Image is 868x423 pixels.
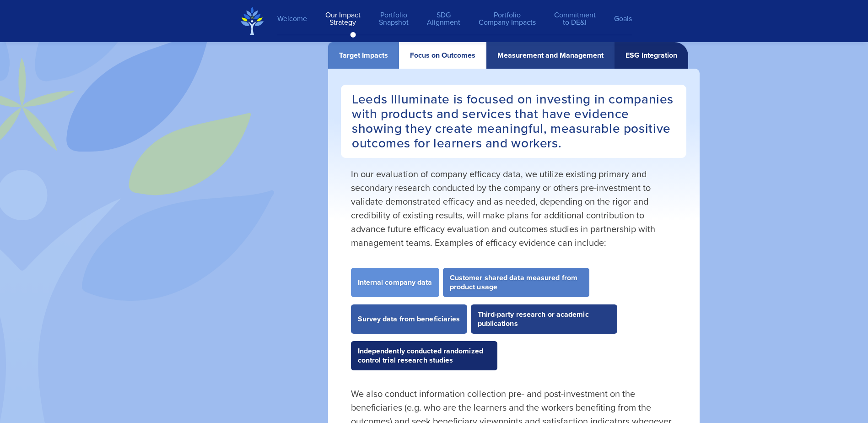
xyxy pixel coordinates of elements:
h3: Leeds Illuminate is focused on investing in companies with products and services that have eviden... [341,85,686,158]
div: ESG Integration [625,51,677,60]
a: Commitmentto DE&I [545,7,605,31]
a: Welcome [277,11,316,27]
li: Internal company data [351,268,439,297]
a: PortfolioSnapshot [370,7,418,31]
a: SDGAlignment [418,7,469,31]
li: Independently conducted randomized control trial research studies [351,341,497,370]
a: Our ImpactStrategy [316,7,370,31]
li: Survey data from beneficiaries [351,304,467,334]
li: Customer shared data measured from product usage [443,268,589,297]
li: Third-party research or academic publications [471,304,617,334]
a: PortfolioCompany Impacts [469,7,545,31]
a: Goals [605,11,632,27]
p: In our evaluation of company efficacy data, we utilize existing primary and secondary research co... [351,167,677,249]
